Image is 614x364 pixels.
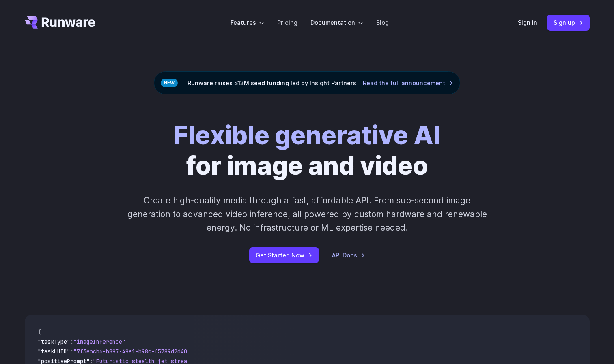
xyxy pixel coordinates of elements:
strong: Flexible generative AI [174,120,440,150]
a: Blog [376,18,389,27]
span: : [70,348,73,355]
label: Features [231,18,264,27]
div: Runware raises $13M seed funding led by Insight Partners [154,71,460,94]
a: Sign in [518,18,537,27]
a: Pricing [277,18,297,27]
h1: for image and video [174,120,440,181]
a: Read the full announcement [363,78,453,88]
span: "taskType" [38,338,70,345]
span: "imageInference" [73,338,125,345]
p: Create high-quality media through a fast, affordable API. From sub-second image generation to adv... [126,194,488,234]
a: Sign up [547,15,590,30]
span: , [125,338,129,345]
span: "7f3ebcb6-b897-49e1-b98c-f5789d2d40d7" [73,348,197,355]
a: API Docs [332,251,365,260]
a: Go to / [25,16,95,29]
span: { [38,328,41,336]
span: "taskUUID" [38,348,70,355]
label: Documentation [310,18,363,27]
a: Get Started Now [249,247,319,263]
span: : [70,338,73,345]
